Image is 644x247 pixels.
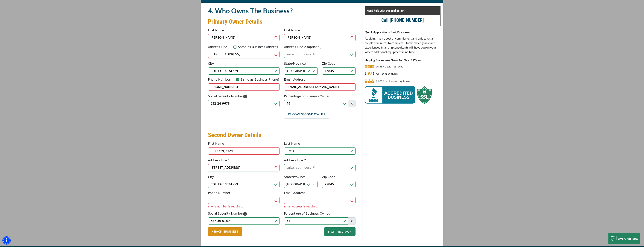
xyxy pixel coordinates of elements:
p: Applying has no cost or commitment and only takes a couple of minutes to complete. Our knowledgea... [365,36,441,54]
span: % [348,100,356,107]
label: Last Name [284,141,300,146]
label: City [208,61,214,66]
div: Accessibility Menu [2,236,11,245]
a: call (847) 897-2499 [381,17,424,23]
svg: Please enter your Social Security Number. We use this information to identify you and process you... [243,212,247,216]
label: Phone Number [208,191,230,195]
label: Address Line 1 [208,158,230,163]
span: % [348,217,356,225]
p: $1,834,789,059 in Financed Equipment [376,79,411,83]
label: Address Line 2 (optional) [284,45,321,49]
label: First Name [208,141,224,146]
div: Phone Number is required. [208,205,280,209]
label: Percentage of Business Owned [284,94,330,99]
span: Live Chat Now [618,237,639,240]
img: BBB Acredited Business and SSL Protection [365,86,432,104]
h3: Second Owner Details [208,131,356,139]
h2: 4. Who Owns The Business? [208,6,356,15]
button: NEXT : REVIEW > [324,227,356,236]
p: 30,697 Deals Approved [376,64,403,69]
span: 32 [411,58,414,62]
h3: Primary Owner Details [208,18,356,25]
label: Same as Business Phone? [241,77,280,82]
label: Email Address [284,77,305,82]
label: First Name [208,28,224,33]
label: Same as Business Address? [238,45,280,49]
p: Helping Businesses Grow for Over Years [365,58,441,62]
input: suite, apt, house # [284,51,356,58]
p: A+ Rating With BBB [376,72,399,76]
label: Social Security Number [208,211,247,216]
p: Need help with the application? [367,8,438,13]
input: suite, apt, house # [284,164,356,171]
button: Live Chat Now [608,233,640,244]
label: Social Security Number [208,94,247,99]
svg: Please enter your Social Security Number. We use this information to identify you and process you... [243,95,247,98]
label: City [208,175,214,179]
a: < BACK : BUSINESS [208,227,242,236]
label: Zip Code [322,61,335,66]
label: Email Address [284,191,305,195]
button: Remove Second Owner [284,110,329,118]
label: State/Province [284,61,306,66]
div: Email Address is required. [284,205,356,209]
label: State/Province [284,175,306,179]
label: Phone Number [208,77,230,82]
label: Percentage of Business Owned [284,211,330,216]
label: Address Line 2 [284,158,306,163]
p: Quick Application - Fast Response [365,30,441,34]
label: Zip Code [322,175,335,179]
label: Last Name [284,28,300,33]
label: Address Line 1 [208,45,230,49]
